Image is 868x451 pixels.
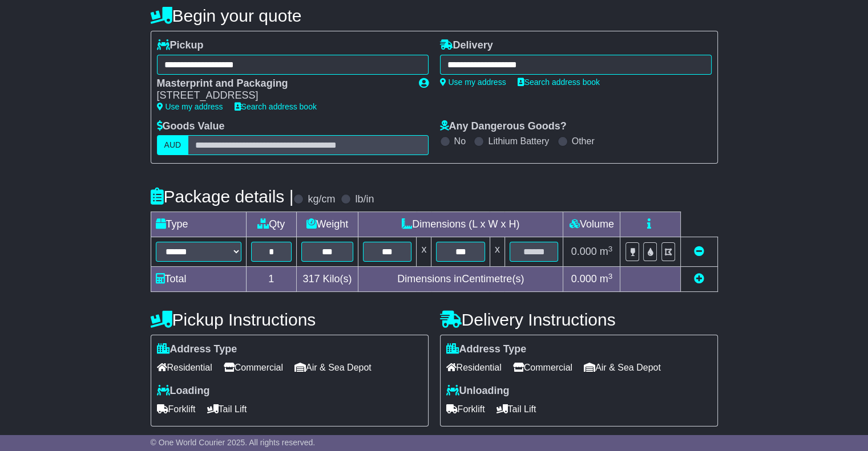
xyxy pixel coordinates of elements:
[157,39,204,52] label: Pickup
[157,78,407,90] div: Masterprint and Packaging
[246,212,296,237] td: Qty
[446,343,527,356] label: Address Type
[157,385,210,397] label: Loading
[224,359,283,376] span: Commercial
[235,102,317,111] a: Search address book
[157,120,225,133] label: Goods Value
[151,310,429,329] h4: Pickup Instructions
[584,359,661,376] span: Air & Sea Depot
[157,343,237,356] label: Address Type
[440,78,506,87] a: Use my address
[157,90,407,102] div: [STREET_ADDRESS]
[608,245,613,253] sup: 3
[296,212,358,237] td: Weight
[600,246,613,257] span: m
[151,212,246,237] td: Type
[496,400,536,418] span: Tail Lift
[694,246,704,257] a: Remove this item
[446,359,502,376] span: Residential
[446,400,485,418] span: Forklift
[518,78,600,87] a: Search address book
[355,193,374,206] label: lb/in
[608,272,613,281] sup: 3
[151,187,294,206] h4: Package details |
[446,385,510,397] label: Unloading
[454,136,466,147] label: No
[571,246,597,257] span: 0.000
[151,6,718,25] h4: Begin your quote
[157,102,223,111] a: Use my address
[440,310,718,329] h4: Delivery Instructions
[294,359,372,376] span: Air & Sea Depot
[157,135,189,155] label: AUD
[296,267,358,292] td: Kilo(s)
[246,267,296,292] td: 1
[440,39,493,52] label: Delivery
[571,273,597,285] span: 0.000
[440,120,567,133] label: Any Dangerous Goods?
[488,136,549,147] label: Lithium Battery
[358,267,563,292] td: Dimensions in Centimetre(s)
[694,273,704,285] a: Add new item
[513,359,572,376] span: Commercial
[490,237,504,267] td: x
[157,400,196,418] span: Forklift
[157,359,212,376] span: Residential
[151,267,246,292] td: Total
[207,400,247,418] span: Tail Lift
[417,237,431,267] td: x
[302,273,320,285] span: 317
[151,438,316,447] span: © One World Courier 2025. All rights reserved.
[600,273,613,285] span: m
[572,136,595,147] label: Other
[563,212,620,237] td: Volume
[358,212,563,237] td: Dimensions (L x W x H)
[308,193,335,206] label: kg/cm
